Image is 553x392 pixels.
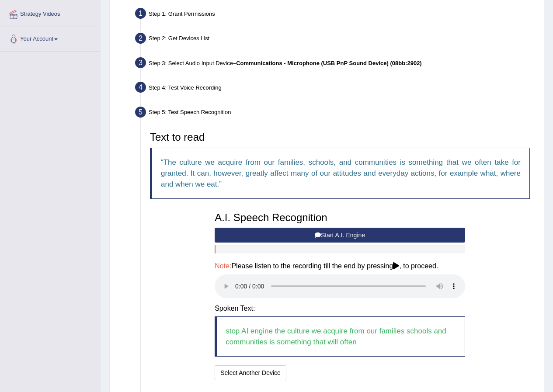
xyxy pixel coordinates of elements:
blockquote: stop AI engine the culture we acquire from our families schools and communities is something that... [215,316,465,357]
div: Step 5: Test Speech Recognition [131,104,540,123]
h4: Spoken Text: [215,305,465,312]
h3: Text to read [150,132,530,143]
div: Step 2: Get Devices List [131,30,540,49]
a: Strategy Videos [0,2,100,24]
div: Step 3: Select Audio Input Device [131,55,540,74]
b: Communications - Microphone (USB PnP Sound Device) (08bb:2902) [236,60,422,66]
h4: Please listen to the recording till the end by pressing , to proceed. [215,262,465,270]
button: Select Another Device [215,365,286,380]
div: Step 1: Grant Permissions [131,5,540,24]
button: Start A.I. Engine [215,228,465,243]
h3: A.I. Speech Recognition [215,212,465,223]
span: Note: [215,262,231,270]
span: – [233,60,422,66]
div: Step 4: Test Voice Recording [131,79,540,98]
q: The culture we acquire from our families, schools, and communities is something that we often tak... [161,158,521,188]
a: Your Account [0,27,100,49]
